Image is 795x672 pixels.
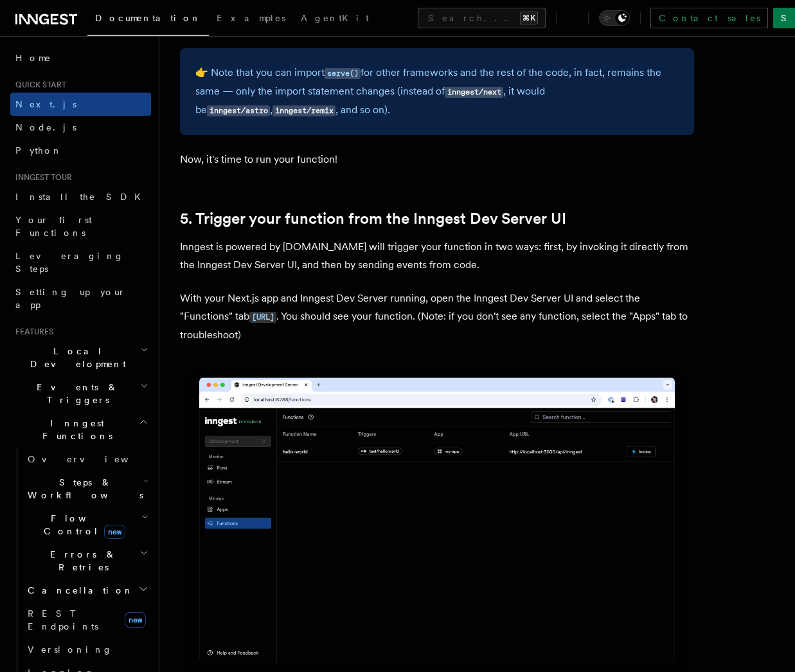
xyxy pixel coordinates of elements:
a: serve() [325,66,361,78]
span: Setting up your app [15,287,126,310]
a: [URL] [249,310,276,322]
span: Next.js [15,99,76,109]
button: Events & Triggers [10,376,151,412]
span: REST Endpoints [28,608,98,631]
button: Toggle dark mode [599,10,630,26]
span: new [104,525,125,539]
a: Your first Functions [10,208,151,244]
a: Next.js [10,93,151,116]
button: Steps & Workflows [22,471,151,507]
button: Search...⌘K [418,8,546,28]
span: Flow Control [22,512,141,538]
span: Inngest Functions [10,417,139,442]
span: Your first Functions [15,215,92,238]
span: Python [15,145,62,156]
a: Setting up your app [10,280,151,316]
span: Documentation [95,13,201,23]
span: Overview [28,454,160,464]
a: 5. Trigger your function from the Inngest Dev Server UI [180,210,566,228]
button: Errors & Retries [22,543,151,579]
span: Errors & Retries [22,548,139,574]
span: Install the SDK [15,192,148,202]
span: new [125,612,146,628]
span: Versioning [28,644,112,655]
p: 👉 Note that you can import for other frameworks and the rest of the code, in fact, remains the sa... [195,64,679,120]
a: Leveraging Steps [10,244,151,280]
span: Examples [217,13,285,23]
p: With your Next.js app and Inngest Dev Server running, open the Inngest Dev Server UI and select t... [180,289,694,344]
code: inngest/astro [207,105,270,116]
code: [URL] [249,312,276,323]
a: Node.js [10,116,151,139]
a: Documentation [87,4,209,36]
span: Home [15,51,51,64]
a: Overview [22,448,151,471]
a: Home [10,46,151,69]
span: Features [10,327,53,337]
button: Cancellation [22,579,151,602]
a: Examples [209,4,293,35]
a: REST Endpointsnew [22,602,151,638]
kbd: ⌘K [520,12,538,24]
a: Contact sales [650,8,768,28]
a: Python [10,139,151,162]
code: inngest/next [445,87,503,98]
span: Steps & Workflows [22,476,143,502]
span: AgentKit [301,13,369,23]
code: inngest/remix [272,105,335,116]
p: Inngest is powered by [DOMAIN_NAME] will trigger your function in two ways: first, by invoking it... [180,238,694,274]
button: Flow Controlnew [22,507,151,543]
span: Node.js [15,122,76,132]
a: Install the SDK [10,185,151,208]
button: Inngest Functions [10,412,151,448]
span: Quick start [10,80,66,90]
span: Events & Triggers [10,381,140,406]
a: AgentKit [293,4,377,35]
span: Leveraging Steps [15,251,124,274]
span: Local Development [10,345,140,370]
p: Now, it's time to run your function! [180,150,694,168]
span: Inngest tour [10,172,72,183]
span: Cancellation [22,584,134,597]
a: Versioning [22,638,151,661]
code: serve() [325,68,361,79]
button: Local Development [10,340,151,376]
